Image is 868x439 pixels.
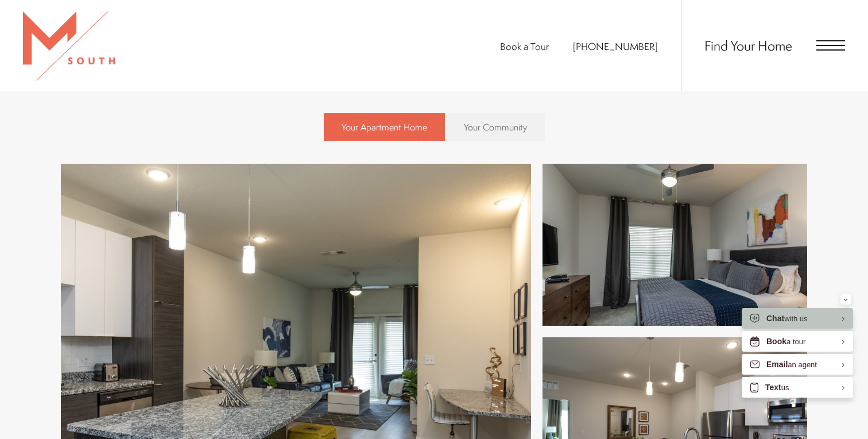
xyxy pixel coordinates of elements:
button: Open Menu [816,40,845,51]
span: Your Apartment Home [342,121,427,133]
a: Book a Tour [500,40,549,53]
img: Beautiful bedrooms to fit every need [542,164,807,326]
img: MSouth [23,11,115,80]
span: [PHONE_NUMBER] [573,40,658,53]
span: Your Community [464,121,527,133]
a: Your Apartment Home [324,113,445,141]
a: Your Community [446,113,545,141]
a: Find Your Home [704,36,792,55]
a: Call Us at 813-570-8014 [573,40,658,53]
